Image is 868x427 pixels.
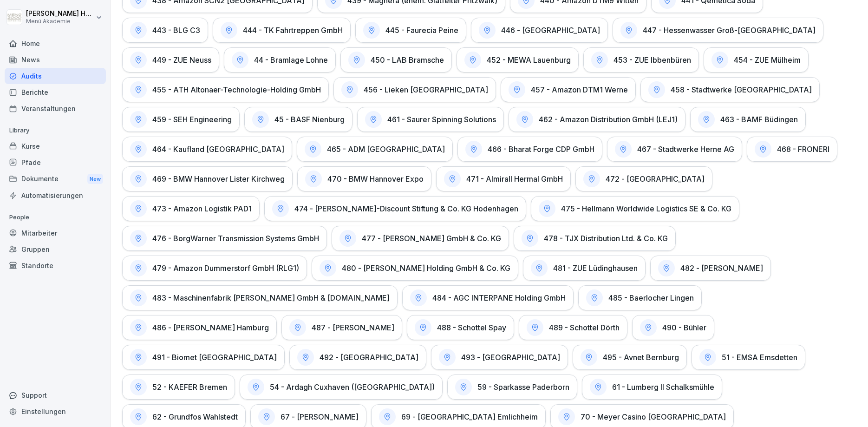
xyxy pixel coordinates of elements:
h1: 478 - TJX Distribution Ltd. & Co. KG [544,234,668,243]
a: 462 - Amazon Distribution GmbH (LEJ1) [509,107,685,132]
h1: 44 - Bramlage Lohne [254,55,328,65]
a: 481 - ZUE Lüdinghausen [523,256,646,281]
a: 455 - ATH Altonaer-Technologie-Holding GmbH [122,77,329,102]
a: 463 - BAMF Büdingen [690,107,806,132]
h1: 484 - AGC INTERPANE Holding GmbH [432,293,566,302]
a: 493 - [GEOGRAPHIC_DATA] [431,345,568,370]
h1: 449 - ZUE Neuss [152,55,211,65]
h1: 70 - Meyer Casino [GEOGRAPHIC_DATA] [581,412,726,421]
a: News [5,52,106,68]
h1: 480 - [PERSON_NAME] Holding GmbH & Co. KG [342,263,510,273]
div: Standorte [5,257,106,274]
a: Einstellungen [5,403,106,420]
h1: 466 - Bharat Forge CDP GmbH [488,145,594,154]
h1: 483 - Maschinenfabrik [PERSON_NAME] GmbH & [DOMAIN_NAME] [152,293,390,302]
h1: 489 - Schottel Dörth [549,323,620,332]
a: 495 - Avnet Bernburg [573,345,687,370]
a: 487 - [PERSON_NAME] [281,315,402,340]
a: 444 - TK Fahrtreppen GmbH [213,18,351,43]
h1: 487 - [PERSON_NAME] [312,323,394,332]
a: 468 - FRONERI [747,137,837,162]
a: Audits [5,68,106,84]
a: 469 - BMW Hannover Lister Kirchweg [122,166,293,191]
h1: 464 - Kaufland [GEOGRAPHIC_DATA] [152,145,284,154]
a: 482 - [PERSON_NAME] [650,256,771,281]
h1: 67 - [PERSON_NAME] [281,412,359,421]
a: 51 - EMSA Emsdetten [692,345,805,370]
a: 477 - [PERSON_NAME] GmbH & Co. KG [332,226,509,251]
p: People [5,210,106,225]
a: 483 - Maschinenfabrik [PERSON_NAME] GmbH & [DOMAIN_NAME] [122,285,398,310]
a: 45 - BASF Nienburg [244,107,352,132]
a: Gruppen [5,241,106,257]
a: Mitarbeiter [5,225,106,241]
h1: 458 - Stadtwerke [GEOGRAPHIC_DATA] [671,85,812,94]
h1: 54 - Ardagh Cuxhaven ([GEOGRAPHIC_DATA]) [270,382,435,392]
h1: 485 - Baerlocher Lingen [608,293,694,302]
a: DokumenteNew [5,171,106,188]
a: 489 - Schottel Dörth [519,315,627,340]
a: 480 - [PERSON_NAME] Holding GmbH & Co. KG [312,256,518,281]
h1: 462 - Amazon Distribution GmbH (LEJ1) [539,115,678,124]
h1: 490 - Bühler [662,323,706,332]
a: 461 - Saurer Spinning Solutions [357,107,504,132]
a: Veranstaltungen [5,100,106,117]
a: Kurse [5,138,106,154]
a: 459 - SEH Engineering [122,107,240,132]
h1: 472 - [GEOGRAPHIC_DATA] [606,174,705,184]
h1: 456 - Lieken [GEOGRAPHIC_DATA] [364,85,488,94]
h1: 474 - [PERSON_NAME]-Discount Stiftung & Co. KG Hodenhagen [294,204,518,213]
a: 475 - Hellmann Worldwide Logistics SE & Co. KG [531,196,739,221]
a: 59 - Sparkasse Paderborn [447,374,577,400]
h1: 468 - FRONERI [777,145,829,154]
h1: 463 - BAMF Büdingen [720,115,798,124]
h1: 470 - BMW Hannover Expo [327,174,424,184]
h1: 443 - BLG C3 [152,26,200,35]
a: 449 - ZUE Neuss [122,47,219,72]
h1: 486 - [PERSON_NAME] Hamburg [152,323,269,332]
a: 54 - Ardagh Cuxhaven ([GEOGRAPHIC_DATA]) [240,374,443,400]
a: 472 - [GEOGRAPHIC_DATA] [575,166,712,191]
a: 445 - Faurecia Peine [355,18,466,43]
a: Berichte [5,84,106,100]
a: 453 - ZUE Ibbenbüren [583,47,699,72]
h1: 52 - KAEFER Bremen [152,382,227,392]
a: 456 - Lieken [GEOGRAPHIC_DATA] [333,77,496,102]
a: 485 - Baerlocher Lingen [578,285,702,310]
a: 52 - KAEFER Bremen [122,374,235,400]
a: 61 - Lumberg II Schalksmühle [582,374,722,400]
a: 452 - MEWA Lauenburg [457,47,579,72]
a: Home [5,35,106,52]
h1: 454 - ZUE Mülheim [734,55,801,65]
h1: 457 - Amazon DTM1 Werne [531,85,628,94]
h1: 475 - Hellmann Worldwide Logistics SE & Co. KG [561,204,731,213]
a: Pfade [5,154,106,171]
h1: 467 - Stadtwerke Herne AG [637,145,734,154]
div: Support [5,387,106,403]
a: 467 - Stadtwerke Herne AG [607,137,742,162]
a: 488 - Schottel Spay [407,315,514,340]
a: 471 - Almirall Hermal GmbH [436,166,571,191]
p: Menü Akademie [26,18,94,25]
a: 491 - Biomet [GEOGRAPHIC_DATA] [122,345,285,370]
a: 490 - Bühler [632,315,714,340]
a: 443 - BLG C3 [122,18,208,43]
h1: 459 - SEH Engineering [152,115,232,124]
h1: 488 - Schottel Spay [437,323,506,332]
h1: 473 - Amazon Logistik PAD1 [152,204,252,213]
h1: 453 - ZUE Ibbenbüren [613,55,691,65]
a: 478 - TJX Distribution Ltd. & Co. KG [514,226,676,251]
p: Library [5,123,106,138]
a: 476 - BorgWarner Transmission Systems GmbH [122,226,327,251]
div: Dokumente [5,171,106,188]
h1: 447 - Hessenwasser Groß-[GEOGRAPHIC_DATA] [643,26,816,35]
h1: 493 - [GEOGRAPHIC_DATA] [461,353,560,362]
h1: 471 - Almirall Hermal GmbH [466,174,563,184]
